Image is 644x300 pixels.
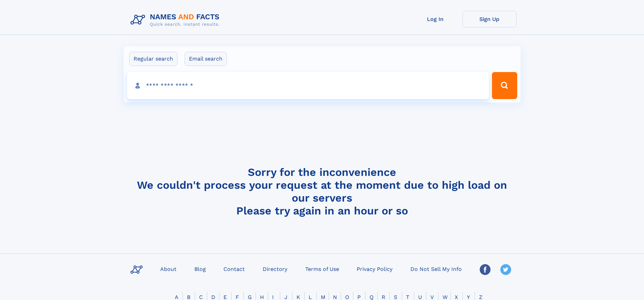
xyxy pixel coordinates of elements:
a: Log In [408,11,462,27]
input: search input [127,72,489,99]
h4: Sorry for the inconvenience We couldn't process your request at the moment due to high load on ou... [128,166,517,217]
img: Facebook [480,264,491,275]
img: Logo Names and Facts [128,11,225,29]
img: Twitter [500,264,511,275]
a: Contact [221,264,247,274]
a: Terms of Use [303,264,342,274]
a: Do Not Sell My Info [408,264,464,274]
a: About [158,264,179,274]
a: Directory [260,264,290,274]
label: Email search [185,52,227,66]
button: Search Button [492,72,517,99]
a: Blog [192,264,209,274]
label: Regular search [129,52,177,66]
a: Sign Up [462,11,517,27]
a: Privacy Policy [354,264,395,274]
